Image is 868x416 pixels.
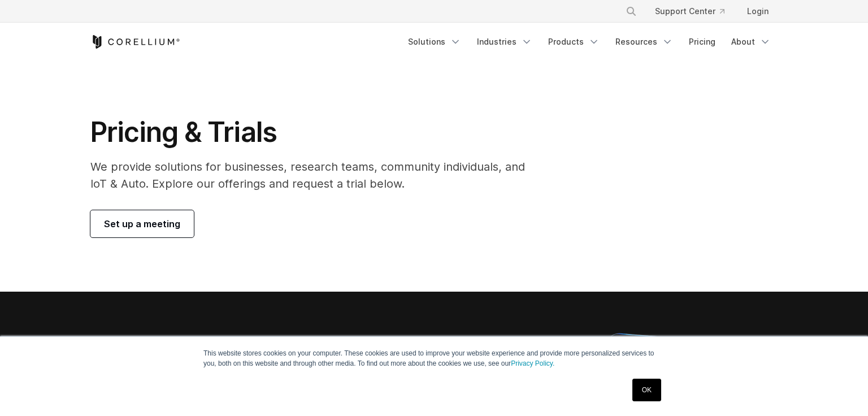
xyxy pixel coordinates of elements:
a: Support Center [646,1,734,21]
a: Resources [609,32,680,52]
div: Navigation Menu [612,1,778,21]
a: Privacy Policy. [511,359,554,367]
a: Corellium Home [90,35,180,49]
p: We provide solutions for businesses, research teams, community individuals, and IoT & Auto. Explo... [90,158,541,192]
a: About [724,32,778,52]
a: Products [541,32,606,52]
button: Search [621,1,641,21]
a: Set up a meeting [90,210,194,237]
p: This website stores cookies on your computer. These cookies are used to improve your website expe... [203,348,665,369]
h1: Pricing & Trials [90,115,541,149]
a: Pricing [682,32,722,52]
span: Set up a meeting [104,217,180,231]
a: Industries [470,32,539,52]
a: OK [632,379,661,401]
a: Login [738,1,778,21]
div: Navigation Menu [401,32,778,52]
a: Solutions [401,32,468,52]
